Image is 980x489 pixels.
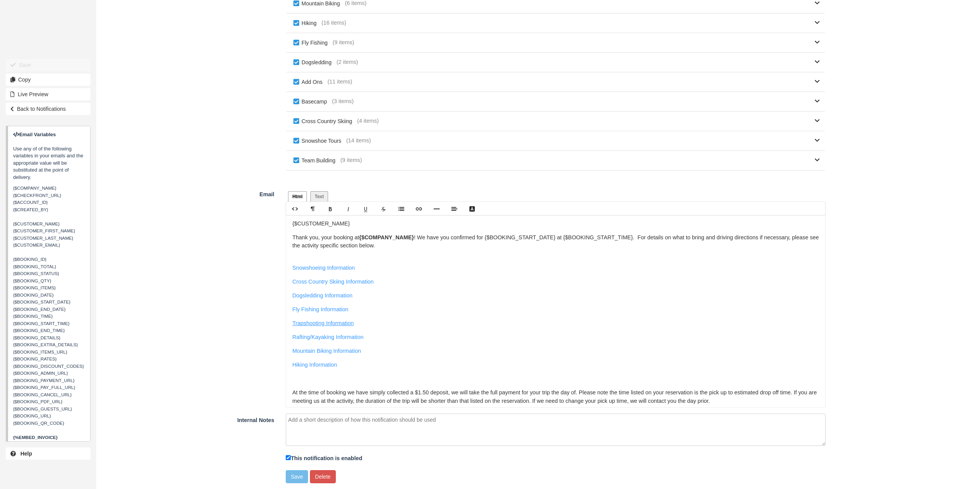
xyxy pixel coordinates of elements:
[291,57,337,68] label: Dogsledding
[340,156,362,164] span: (9 items)
[286,202,304,215] a: HTML
[291,155,340,166] label: Team Building
[13,435,58,440] strong: {%EMBED_INVOICE}
[13,131,85,181] p: Use any of of the following variables in your emails and the appropriate value will be substitute...
[291,37,333,48] label: Fly Fishing
[96,414,280,424] label: Internal Notes
[292,279,374,285] a: Cross Country Skiing Information
[328,78,352,86] span: (11 items)
[346,137,371,145] span: (14 items)
[286,455,291,460] input: This notification is enabled
[291,135,346,147] label: Snowshoe Tours
[96,188,280,199] label: Email
[292,320,353,326] a: Trapshooting Information
[6,103,90,115] a: Back to Notifications
[304,202,322,215] a: Format
[291,96,332,107] label: Basecamp
[292,334,364,340] a: Rafting/Kayaking Information
[310,191,328,202] a: Text
[292,292,352,299] a: Dogsledding Information
[286,470,308,483] button: Save
[359,234,414,240] strong: {$COMPANY_NAME}
[322,202,339,215] a: Bold
[446,202,463,215] a: Align
[339,202,357,215] a: Italic
[337,58,358,66] span: (2 items)
[6,88,90,100] button: Live Preview
[292,234,819,259] p: Thank you, your booking at ! We have you confirmed for {$BOOKING_START_DATE} at {$BOOKING_START_T...
[292,306,348,312] a: Fly Fishing Information
[20,451,32,457] b: Help
[13,257,84,440] span: {$BOOKING_ID} {$BOOKING_TOTAL} {$BOOKING_STATUS} {$BOOKING_QTY} {$BOOKING_ITEMS} {$BOOKING_DATE} ...
[322,19,346,27] span: (16 items)
[292,220,350,227] span: {$CUSTOMER_NAME}
[332,97,353,105] span: (3 items)
[292,348,361,354] a: Mountain Biking Information
[286,454,362,462] label: This notification is enabled
[292,265,355,271] a: Snowshoeing Information
[310,470,335,483] button: Delete
[13,221,75,248] span: {$CUSTOMER_NAME} {$CUSTOMER_FIRST_NAME} {$CUSTOMER_LAST_NAME} {$CUSTOMER_EMAIL}
[6,73,90,86] a: Copy
[463,202,481,215] a: Text Color
[428,202,446,215] a: Line
[410,202,428,215] a: Link
[292,389,819,405] p: At the time of booking we have simply collected a $1.50 deposit, we will take the full payment fo...
[6,59,90,71] button: Save
[13,132,56,137] strong: Email Variables
[291,76,327,88] label: Add Ons
[357,117,379,125] span: (4 items)
[291,115,357,127] label: Cross Country Skiing
[291,17,322,29] label: Hiking
[392,202,410,215] a: Lists
[292,362,337,368] a: Hiking Information
[357,202,375,215] a: Underline
[13,185,84,440] small: {$COMPANY_NAME} {$CHECKFRONT_URL} {$ACCOUNT_ID} {$CREATED_BY}
[333,38,354,47] span: (9 items)
[375,202,392,215] a: Strikethrough
[6,447,90,460] a: Help
[288,191,307,202] a: Html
